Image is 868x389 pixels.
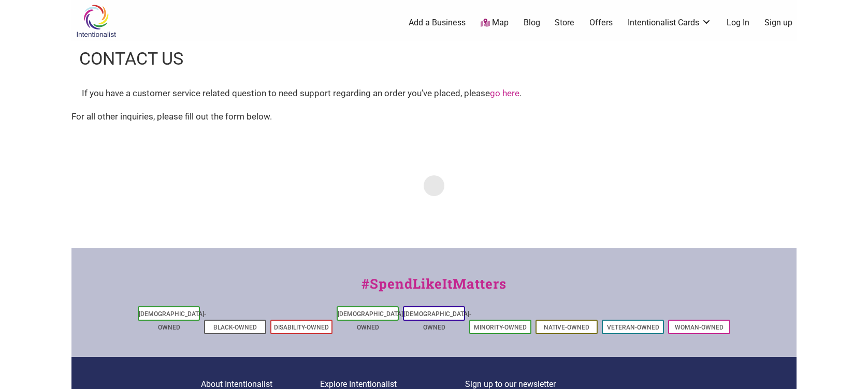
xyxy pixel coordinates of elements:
[490,88,519,98] a: go here
[474,324,527,331] a: Minority-Owned
[404,310,471,331] a: [DEMOGRAPHIC_DATA]-Owned
[139,310,206,331] a: [DEMOGRAPHIC_DATA]-Owned
[544,324,589,331] a: Native-Owned
[71,4,121,38] img: Intentionalist
[213,324,257,331] a: Black-Owned
[727,17,749,28] a: Log In
[481,17,509,29] a: Map
[607,324,659,331] a: Veteran-Owned
[589,17,613,28] a: Offers
[409,17,466,28] a: Add a Business
[675,324,724,331] a: Woman-Owned
[524,17,540,28] a: Blog
[82,87,786,100] div: If you have a customer service related question to need support regarding an order you’ve placed,...
[764,17,792,28] a: Sign up
[628,17,712,28] a: Intentionalist Cards
[555,17,574,28] a: Store
[71,110,797,124] div: For all other inquiries, please fill out the form below.
[274,324,329,331] a: Disability-Owned
[79,47,183,71] h1: Contact Us
[71,274,797,304] div: #SpendLikeItMatters
[338,310,405,331] a: [DEMOGRAPHIC_DATA]-Owned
